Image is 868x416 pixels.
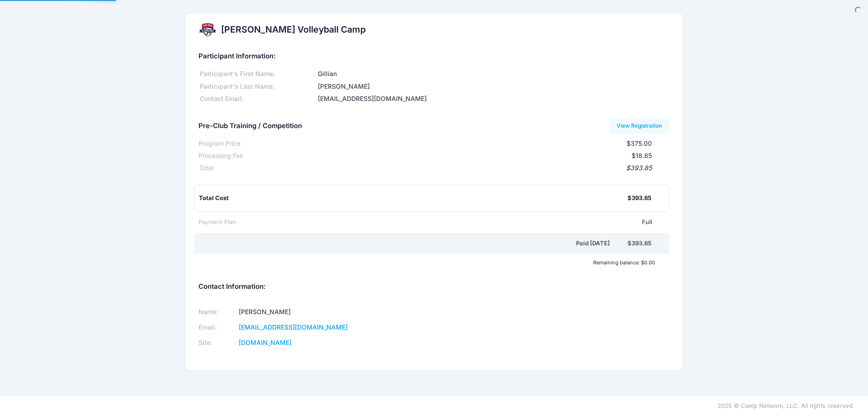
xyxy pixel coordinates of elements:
div: Full [236,218,652,227]
h5: Pre-Club Training / Competition [198,122,302,130]
div: Total [198,163,213,173]
td: Name: [198,305,236,320]
div: Contact Email: [198,94,316,104]
td: Site: [198,335,236,350]
h2: [PERSON_NAME] Volleyball Camp [221,24,366,35]
div: [EMAIL_ADDRESS][DOMAIN_NAME] [316,94,670,104]
div: $18.85 [243,151,652,161]
td: Email: [198,320,236,335]
a: [DOMAIN_NAME] [239,339,292,346]
div: Program Price [198,139,241,148]
span: 2025 © Camp Network, LLC. All rights reserved. [717,402,854,409]
span: $375.00 [627,139,652,147]
td: [PERSON_NAME] [236,305,423,320]
div: Gillian [316,69,670,79]
h5: Participant Information: [198,53,670,61]
a: [EMAIL_ADDRESS][DOMAIN_NAME] [239,323,348,331]
div: Participant's First Name: [198,69,316,79]
div: Processing Fee [198,151,243,161]
div: Total Cost [199,194,627,203]
div: Paid [DATE] [200,239,627,248]
div: $393.85 [213,163,652,173]
div: Remaining balance: $0.00 [194,260,659,265]
div: $393.85 [627,194,651,203]
div: $393.85 [627,239,651,248]
div: [PERSON_NAME] [316,82,670,91]
div: Participant's Last Name: [198,82,316,91]
a: View Registration [609,118,670,134]
h5: Contact Information: [198,283,670,291]
div: Payment Plan [198,218,236,227]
